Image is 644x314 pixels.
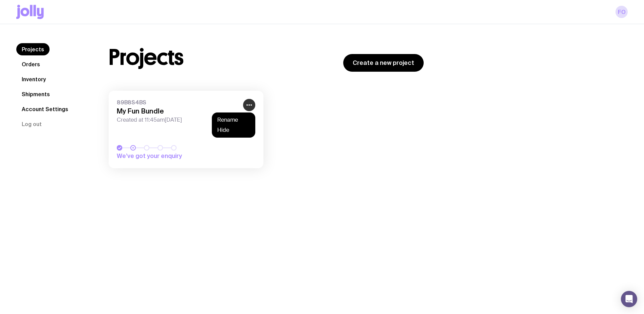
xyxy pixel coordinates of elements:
[16,88,55,100] a: Shipments
[117,152,212,160] span: We’ve got your enquiry
[117,117,239,123] span: Created at 11:45am[DATE]
[16,118,47,130] button: Log out
[217,117,250,123] button: Rename
[117,99,239,106] span: 89B8S4BS
[217,127,250,134] button: Hide
[109,91,263,168] a: 89B8S4BSMy Fun BundleCreated at 11:45am[DATE]We’ve got your enquiry
[621,291,637,307] div: Open Intercom Messenger
[615,6,628,18] a: FO
[109,47,184,68] h1: Projects
[16,58,45,70] a: Orders
[16,43,50,55] a: Projects
[343,54,424,72] a: Create a new project
[16,103,74,115] a: Account Settings
[16,73,51,85] a: Inventory
[117,107,239,115] h3: My Fun Bundle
